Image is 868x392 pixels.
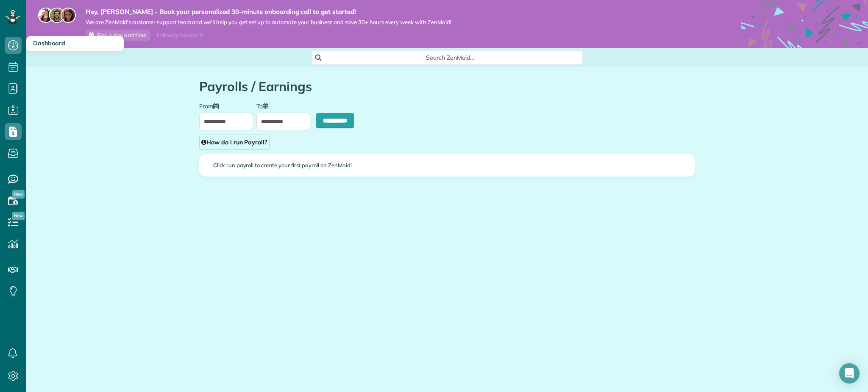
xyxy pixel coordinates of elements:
[86,19,451,26] span: We are ZenMaid’s customer support team and we’ll help you get set up to automate your business an...
[199,135,270,150] a: How do I run Payroll?
[49,8,64,23] img: jorge-587dff0eeaa6aab1f244e6dc62b8924c3b6ad411094392a53c71c6c4a576187d.jpg
[200,155,695,176] div: Click run payroll to create your first payroll on ZenMaid!
[839,363,860,384] div: Open Intercom Messenger
[199,102,223,109] label: From
[97,32,146,39] span: Pick a day and time
[33,39,65,47] span: Dashboard
[12,190,25,199] span: New
[256,102,273,109] label: To
[152,30,208,41] div: I already booked it
[38,8,53,23] img: maria-72a9807cf96188c08ef61303f053569d2e2a8a1cde33d635c8a3ac13582a053d.jpg
[12,212,25,220] span: New
[86,8,451,16] strong: Hey, [PERSON_NAME] - Book your personalized 30-minute onboarding call to get started!
[61,8,76,23] img: michelle-19f622bdf1676172e81f8f8fba1fb50e276960ebfe0243fe18214015130c80e4.jpg
[86,30,150,41] a: Pick a day and time
[199,80,695,94] h1: Payrolls / Earnings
